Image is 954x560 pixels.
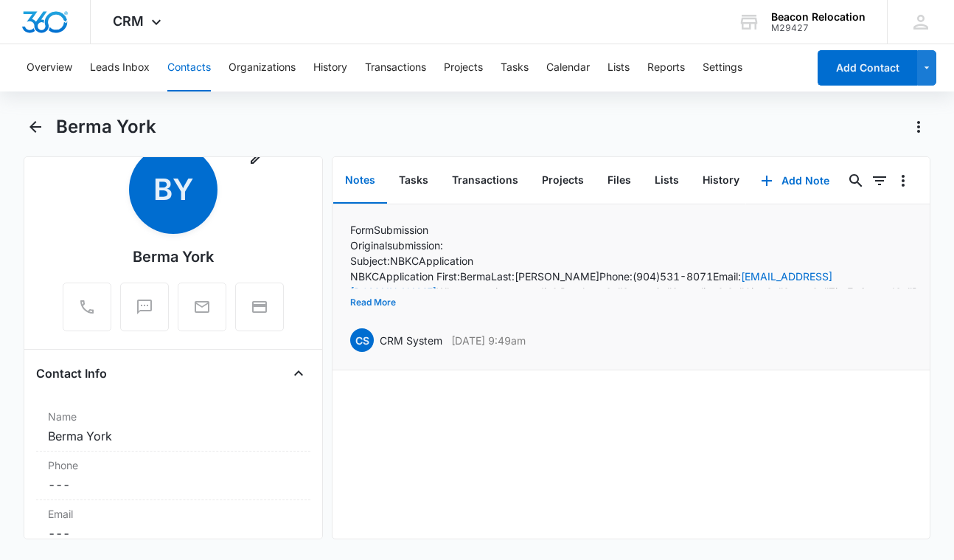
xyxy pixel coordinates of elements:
button: Lists [607,44,630,91]
button: Actions [907,115,930,139]
button: Add Note [746,163,844,198]
button: Transactions [440,158,530,204]
label: Email [48,506,299,522]
button: History [691,158,751,204]
button: Filters [868,169,891,193]
div: NameBerma York [36,403,310,452]
div: Berma York [133,246,214,268]
dd: --- [48,476,299,494]
button: Overview [27,44,72,91]
dd: --- [48,525,299,542]
button: Lists [643,158,691,204]
div: account name [771,11,866,23]
button: Projects [444,44,483,91]
div: Phone--- [36,452,310,500]
button: Files [596,158,643,204]
span: BY [129,145,217,234]
button: Search... [844,169,868,193]
div: account id [771,23,866,33]
button: Back [24,115,46,139]
span: CRM [113,13,144,29]
button: Read More [350,288,396,317]
h1: Berma York [56,116,156,138]
p: CRM System [380,333,442,348]
label: Phone [48,457,299,473]
span: CS [350,328,374,352]
button: Leads Inbox [90,44,150,91]
button: History [313,44,347,91]
h4: Contact Info [36,364,107,382]
dd: Berma York [48,427,299,445]
button: Tasks [387,158,440,204]
button: Settings [703,44,742,91]
button: Organizations [229,44,296,91]
button: Close [287,362,310,385]
button: Overflow Menu [891,169,915,193]
button: Reports [647,44,685,91]
div: Email--- [36,500,310,549]
button: Add Contact [818,50,917,86]
p: [DATE] 9:49am [451,333,526,348]
button: Tasks [501,44,529,91]
label: Name [48,409,299,424]
button: Notes [333,158,387,204]
button: Contacts [167,44,211,91]
button: Transactions [365,44,426,91]
button: Projects [530,158,596,204]
button: Calendar [546,44,590,91]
